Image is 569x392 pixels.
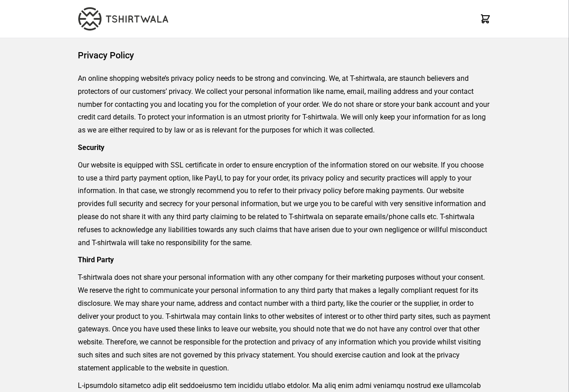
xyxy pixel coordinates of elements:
[78,72,491,137] p: An online shopping website’s privacy policy needs to be strong and convincing. We, at T-shirtwala...
[78,159,491,250] p: Our website is equipped with SSL certificate in order to ensure encryption of the information sto...
[78,143,104,152] strong: Security
[78,255,114,264] strong: Third Party
[78,271,491,374] p: T-shirtwala does not share your personal information with any other company for their marketing p...
[78,49,491,62] h1: Privacy Policy
[78,7,168,31] img: TW-LOGO-400-104.png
